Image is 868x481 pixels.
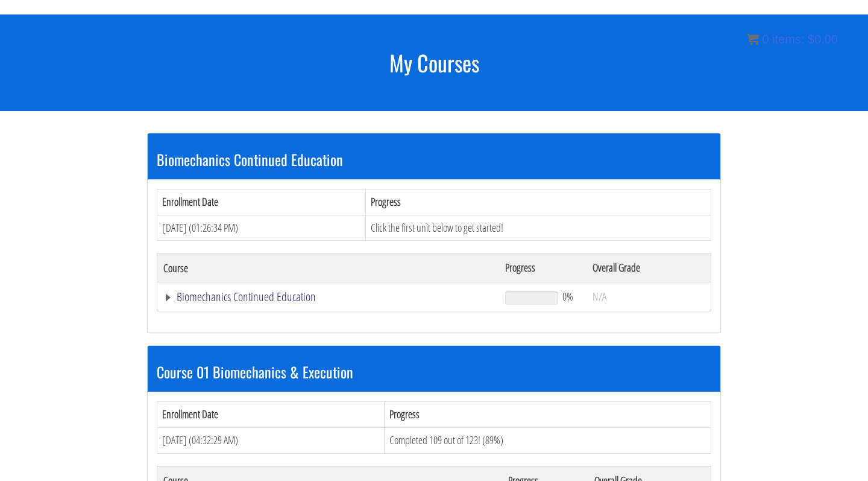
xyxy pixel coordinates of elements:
[587,253,711,282] th: Overall Grade
[157,402,385,428] th: Enrollment Date
[157,215,366,241] td: [DATE] (01:26:34 PM)
[384,427,711,453] td: Completed 109 out of 123! (89%)
[384,402,711,428] th: Progress
[365,215,711,241] td: Click the first unit below to get started!
[587,282,711,311] td: N/A
[157,253,499,282] th: Course
[157,189,366,215] th: Enrollment Date
[808,33,814,46] span: $
[747,33,838,46] a: 0 items: $0.00
[772,33,804,46] span: items:
[808,33,838,46] bdi: 0.00
[365,189,711,215] th: Progress
[157,364,711,380] h3: Course 01 Biomechanics & Execution
[747,33,759,45] img: icon11.png
[762,33,769,46] span: 0
[499,253,587,282] th: Progress
[157,151,711,167] h3: Biomechanics Continued Education
[157,427,385,453] td: [DATE] (04:32:29 AM)
[562,290,573,303] span: 0%
[163,291,493,303] a: Biomechanics Continued Education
